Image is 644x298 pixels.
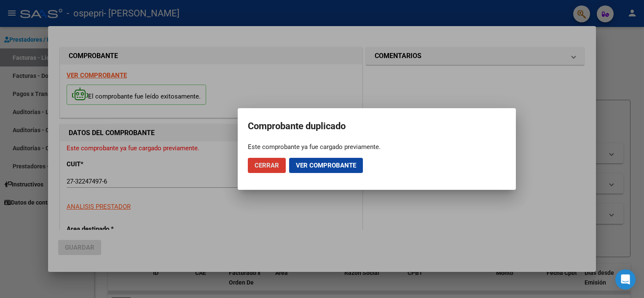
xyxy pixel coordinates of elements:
button: Cerrar [248,158,286,173]
button: Ver comprobante [289,158,363,173]
h2: Comprobante duplicado [248,118,506,134]
div: Este comprobante ya fue cargado previamente. [248,143,506,151]
div: Open Intercom Messenger [615,269,636,290]
span: Ver comprobante [296,162,356,169]
span: Cerrar [255,162,279,169]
